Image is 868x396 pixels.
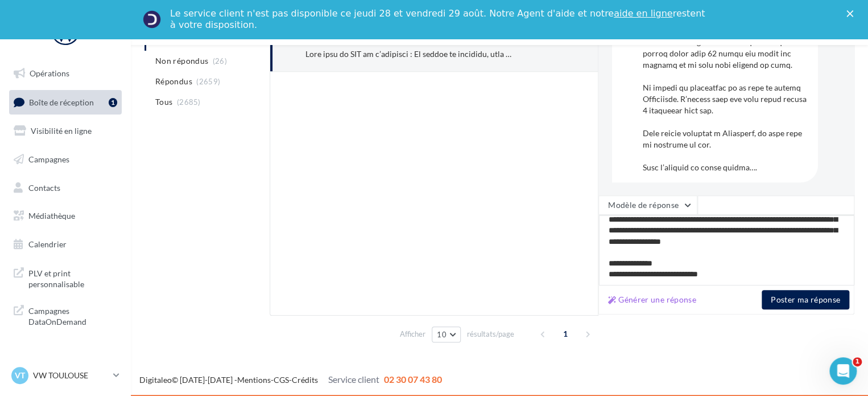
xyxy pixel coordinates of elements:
[7,299,124,332] a: Campagnes DataOnDemand
[7,119,124,143] a: Visibilité en ligne
[7,90,124,115] a: Boîte de réception1
[305,48,514,60] div: Lore ipsu do SIT am c’adipisci : El seddoe te incididu, utla et dolor mag aliquae ad minimven qu ...
[846,10,858,17] div: Fermer
[7,261,124,295] a: PLV et print personnalisable
[829,357,857,385] iframe: Intercom live chat
[196,77,220,86] span: (2659)
[274,375,289,385] a: CGS
[7,176,124,200] a: Contacts
[109,98,117,107] div: 1
[28,182,60,192] span: Contacts
[9,365,122,386] a: VT VW TOULOUSE
[28,211,75,221] span: Médiathèque
[139,375,442,385] span: © [DATE]-[DATE] - - -
[213,56,227,66] span: (26)
[139,375,172,385] a: Digitaleo
[614,8,672,19] a: aide en ligne
[33,370,109,381] p: VW TOULOUSE
[31,126,92,136] span: Visibilité en ligne
[177,97,201,107] span: (2685)
[143,10,161,28] img: Profile image for Service-Client
[7,232,124,256] a: Calendrier
[7,148,124,172] a: Campagnes
[292,375,318,385] a: Crédits
[237,375,271,385] a: Mentions
[28,303,117,328] span: Campagnes DataOnDemand
[467,329,514,340] span: résultats/page
[604,293,701,307] button: Générer une réponse
[15,370,25,381] span: VT
[170,8,707,31] div: Le service client n'est pas disponible ce jeudi 28 et vendredi 29 août. Notre Agent d'aide et not...
[556,325,574,343] span: 1
[400,329,425,340] span: Afficher
[384,374,442,385] span: 02 30 07 43 80
[7,62,124,85] a: Opérations
[762,290,849,309] button: Poster ma réponse
[28,154,69,164] span: Campagnes
[328,374,379,385] span: Service client
[598,195,697,215] button: Modèle de réponse
[7,204,124,228] a: Médiathèque
[853,357,862,366] span: 1
[30,68,69,78] span: Opérations
[437,330,447,339] span: 10
[155,55,208,67] span: Non répondus
[28,239,67,249] span: Calendrier
[29,97,94,107] span: Boîte de réception
[432,326,461,342] button: 10
[28,266,117,290] span: PLV et print personnalisable
[155,76,192,87] span: Répondus
[155,96,172,108] span: Tous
